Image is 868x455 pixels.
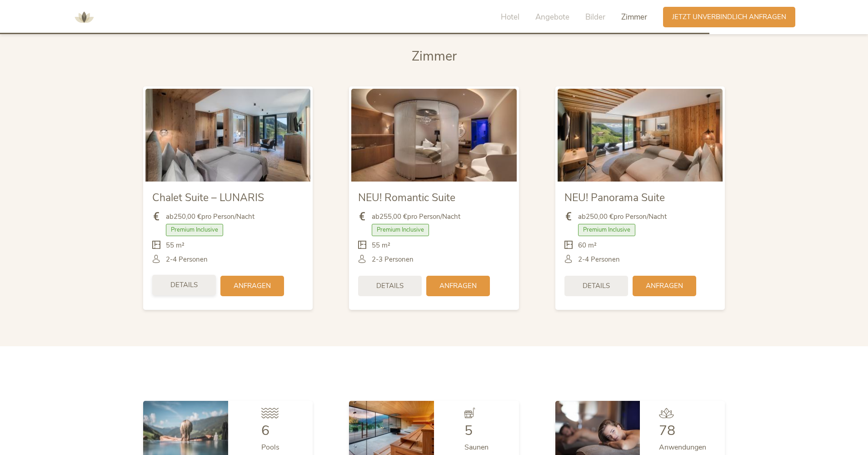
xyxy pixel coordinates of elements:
[646,281,683,291] span: Anfragen
[261,442,279,452] span: Pools
[621,12,647,22] span: Zimmer
[659,421,675,440] span: 78
[379,212,407,221] b: 255,00 €
[464,421,473,440] span: 5
[166,224,223,236] span: Premium Inclusive
[170,280,198,290] span: Details
[166,212,254,222] span: ab pro Person/Nacht
[174,212,201,221] b: 250,00 €
[145,89,310,182] img: Chalet Suite – LUNARIS
[372,241,390,250] span: 55 m²
[372,212,460,222] span: ab pro Person/Nacht
[558,89,723,182] img: NEU! Panorama Suite
[464,442,489,452] span: Saunen
[578,241,597,250] span: 60 m²
[578,255,620,264] span: 2-4 Personen
[672,12,786,22] span: Jetzt unverbindlich anfragen
[351,89,516,182] img: NEU! Romantic Suite
[166,255,208,264] span: 2-4 Personen
[412,47,457,65] span: Zimmer
[659,442,706,452] span: Anwendungen
[535,12,569,22] span: Angebote
[152,191,264,205] span: Chalet Suite – LUNARIS
[261,421,269,440] span: 6
[70,14,98,20] a: AMONTI & LUNARIS Wellnessresort
[586,212,614,221] b: 250,00 €
[578,224,635,236] span: Premium Inclusive
[501,12,519,22] span: Hotel
[372,255,414,264] span: 2-3 Personen
[70,4,98,31] img: AMONTI & LUNARIS Wellnessresort
[583,281,610,291] span: Details
[234,281,271,291] span: Anfragen
[372,224,429,236] span: Premium Inclusive
[376,281,404,291] span: Details
[564,191,665,205] span: NEU! Panorama Suite
[578,212,667,222] span: ab pro Person/Nacht
[439,281,477,291] span: Anfragen
[166,241,185,250] span: 55 m²
[585,12,605,22] span: Bilder
[358,191,455,205] span: NEU! Romantic Suite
